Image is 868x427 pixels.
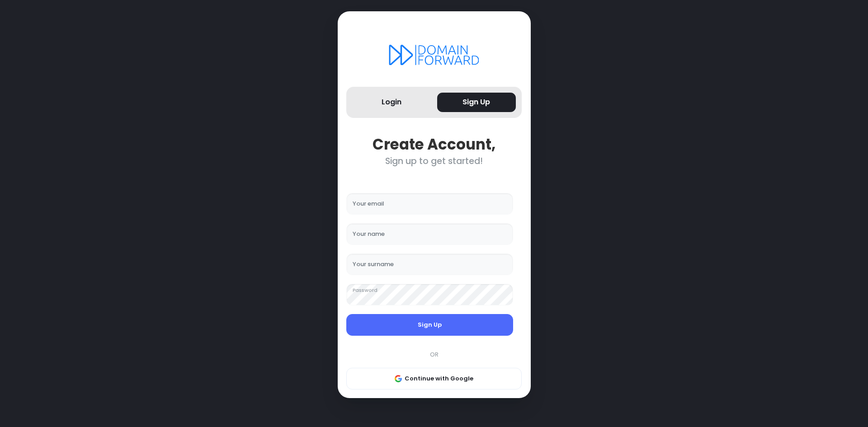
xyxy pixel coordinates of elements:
button: Login [352,93,431,112]
div: Sign up to get started! [346,156,522,166]
div: Create Account, [346,136,522,153]
div: OR [342,350,526,359]
button: Continue with Google [346,368,522,389]
button: Sign Up [437,93,516,112]
button: Sign Up [346,314,513,336]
